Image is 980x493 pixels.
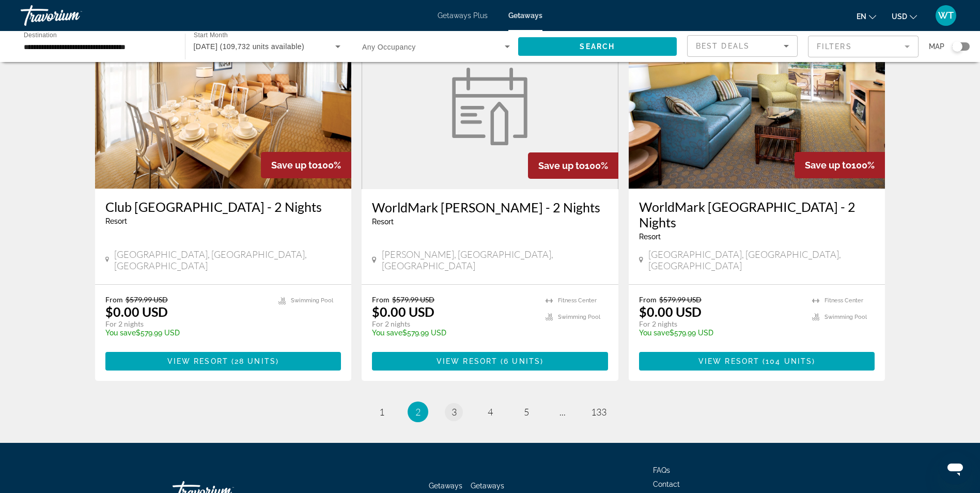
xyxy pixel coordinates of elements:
span: From [105,295,123,304]
p: $579.99 USD [372,329,535,337]
p: For 2 nights [105,319,269,329]
span: 5 [524,406,529,418]
button: User Menu [932,5,959,26]
span: Start Month [194,32,228,39]
a: Contact [653,480,680,488]
a: Getaways Plus [438,11,488,20]
span: Swimming Pool [558,314,600,320]
span: [DATE] (109,732 units available) [194,42,305,51]
p: $0.00 USD [639,304,702,319]
span: View Resort [167,357,228,365]
a: Travorium [21,2,124,29]
div: 100% [795,152,885,178]
span: Search [580,42,615,51]
span: Destination [24,32,57,38]
span: From [372,295,390,304]
img: week.svg [446,68,534,145]
button: Search [518,37,677,56]
iframe: Button to launch messaging window [939,452,972,485]
span: Save up to [538,160,585,171]
span: Best Deals [696,42,750,50]
p: For 2 nights [639,319,802,329]
span: ... [559,406,566,418]
button: Filter [808,35,919,58]
span: $579.99 USD [659,295,702,304]
span: 2 [415,406,421,418]
span: Any Occupancy [362,43,416,51]
span: From [639,295,657,304]
span: 4 [488,406,493,418]
span: View Resort [698,357,759,365]
button: View Resort(6 units) [372,352,608,371]
span: 1 [379,406,384,418]
button: View Resort(28 units) [105,352,341,371]
a: WorldMark [PERSON_NAME] - 2 Nights [372,199,608,215]
span: 133 [591,406,606,418]
span: ( ) [759,357,815,365]
a: WorldMark [GEOGRAPHIC_DATA] - 2 Nights [639,199,875,230]
div: 100% [528,152,618,179]
span: 3 [452,406,457,418]
img: 6777I01X.jpg [95,23,352,189]
nav: Pagination [95,402,885,422]
button: Change language [857,9,876,24]
span: Resort [372,218,394,226]
p: $0.00 USD [105,304,168,319]
a: FAQs [653,466,670,474]
img: A409I01X.jpg [629,23,885,189]
span: Resort [105,217,127,225]
span: [PERSON_NAME], [GEOGRAPHIC_DATA], [GEOGRAPHIC_DATA] [382,249,608,271]
button: Change currency [892,9,917,24]
span: en [857,12,866,21]
a: Getaways [429,482,462,490]
span: 28 units [235,357,276,365]
span: 104 units [766,357,812,365]
span: Fitness Center [825,297,863,304]
button: View Resort(104 units) [639,352,875,371]
span: Save up to [805,160,851,171]
p: $579.99 USD [639,329,802,337]
p: $579.99 USD [105,329,269,337]
span: 6 units [504,357,540,365]
span: Save up to [271,160,318,171]
span: View Resort [437,357,497,365]
span: USD [892,12,907,21]
span: Map [929,39,944,54]
span: Swimming Pool [825,314,867,320]
a: Club [GEOGRAPHIC_DATA] - 2 Nights [105,199,341,214]
span: Resort [639,233,661,241]
span: You save [105,329,136,337]
div: 100% [261,152,351,178]
span: [GEOGRAPHIC_DATA], [GEOGRAPHIC_DATA], [GEOGRAPHIC_DATA] [114,249,341,271]
p: $0.00 USD [372,304,434,319]
span: ( ) [228,357,279,365]
span: Swimming Pool [291,297,333,304]
a: Getaways [508,11,542,20]
span: ( ) [497,357,543,365]
p: For 2 nights [372,319,535,329]
span: Fitness Center [558,297,597,304]
span: $579.99 USD [392,295,434,304]
span: [GEOGRAPHIC_DATA], [GEOGRAPHIC_DATA], [GEOGRAPHIC_DATA] [648,249,875,271]
span: You save [639,329,670,337]
mat-select: Sort by [696,40,789,52]
span: WT [938,10,954,21]
span: $579.99 USD [126,295,168,304]
span: You save [372,329,402,337]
